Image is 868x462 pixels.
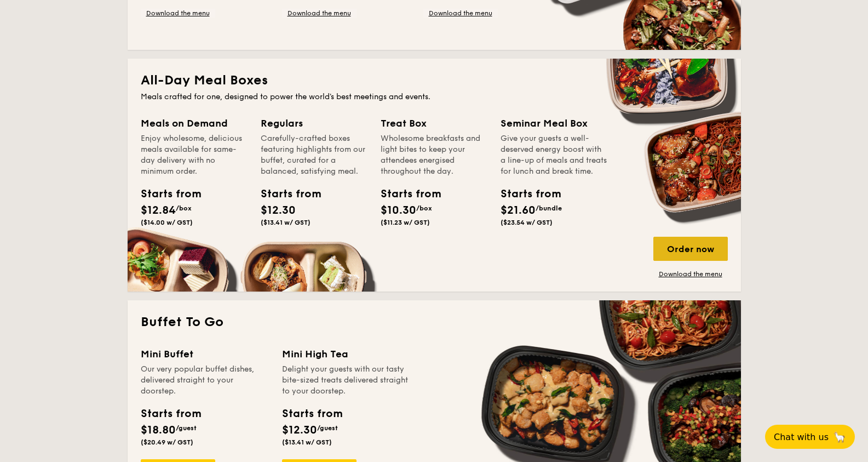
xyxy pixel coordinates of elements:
div: Mini Buffet [141,346,269,362]
a: Download the menu [653,270,728,278]
div: Starts from [501,186,550,202]
div: Regulars [261,116,367,131]
span: /guest [176,424,197,432]
div: Our very popular buffet dishes, delivered straight to your doorstep. [141,364,269,397]
span: $18.80 [141,424,176,437]
span: /box [416,204,432,212]
div: Meals on Demand [141,116,248,131]
span: ($14.00 w/ GST) [141,219,193,226]
a: Download the menu [282,9,357,18]
span: ($20.49 w/ GST) [141,438,193,446]
div: Starts from [261,186,310,202]
div: Order now [653,237,728,261]
span: $10.30 [381,204,416,217]
div: Carefully-crafted boxes featuring highlights from our buffet, curated for a balanced, satisfying ... [261,133,367,177]
h2: Buffet To Go [141,313,728,331]
span: $12.30 [261,204,296,217]
div: Starts from [141,406,200,422]
h2: All-Day Meal Boxes [141,72,728,89]
div: Mini High Tea [282,346,410,362]
div: Treat Box [381,116,487,131]
div: Starts from [381,186,430,202]
span: $21.60 [501,204,536,217]
div: Starts from [141,186,190,202]
span: Chat with us [774,432,829,442]
span: ($13.41 w/ GST) [282,438,332,446]
span: ($23.54 w/ GST) [501,219,553,226]
span: 🦙 [833,431,846,443]
div: Give your guests a well-deserved energy boost with a line-up of meals and treats for lunch and br... [501,133,607,177]
div: Enjoy wholesome, delicious meals available for same-day delivery with no minimum order. [141,133,248,177]
button: Chat with us🦙 [765,425,855,449]
div: Wholesome breakfasts and light bites to keep your attendees energised throughout the day. [381,133,487,177]
div: Delight your guests with our tasty bite-sized treats delivered straight to your doorstep. [282,364,410,397]
span: /box [176,204,192,212]
a: Download the menu [141,9,215,18]
span: ($13.41 w/ GST) [261,219,311,226]
span: /guest [317,424,338,432]
span: $12.30 [282,424,317,437]
div: Starts from [282,406,342,422]
div: Seminar Meal Box [501,116,607,131]
span: $12.84 [141,204,176,217]
span: /bundle [536,204,562,212]
a: Download the menu [423,9,498,18]
div: Meals crafted for one, designed to power the world's best meetings and events. [141,92,728,102]
span: ($11.23 w/ GST) [381,219,430,226]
